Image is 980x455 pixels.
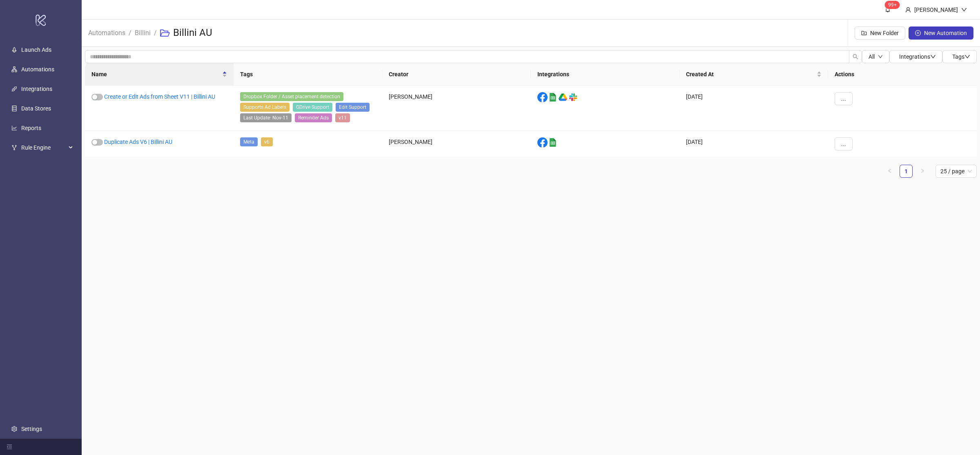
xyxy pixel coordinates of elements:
[905,7,911,13] span: user
[679,131,828,157] div: [DATE]
[841,95,846,102] span: ...
[87,28,127,37] a: Automations
[835,92,853,105] button: ...
[382,86,531,131] div: [PERSON_NAME]
[21,139,66,156] span: Rule Engine
[679,63,828,86] th: Created At
[261,137,273,146] span: v6
[686,70,815,79] span: Created At
[336,103,370,112] span: Edit Support
[899,53,936,60] span: Integrations
[679,86,828,131] div: [DATE]
[240,137,258,146] span: Meta
[841,141,846,147] span: ...
[855,27,905,40] button: New Folder
[104,139,172,145] a: Duplicate Ads V6 | Billini AU
[234,63,382,86] th: Tags
[21,125,41,131] a: Reports
[240,92,343,101] span: Dropbox Folder / Asset placement detection
[915,30,921,36] span: plus-circle
[835,137,853,150] button: ...
[924,30,967,36] span: New Automation
[382,131,531,157] div: [PERSON_NAME]
[853,54,858,60] span: search
[930,54,936,60] span: down
[916,165,929,178] button: right
[295,113,332,122] span: Reminder Ads
[104,93,215,100] a: Create or Edit Ads from Sheet V11 | Billini AU
[909,27,973,40] button: New Automation
[870,30,899,36] span: New Folder
[160,28,170,38] span: folder-open
[240,103,290,112] span: Supports Ad Labels
[21,105,51,112] a: Data Stores
[964,54,970,60] span: down
[21,86,52,92] a: Integrations
[883,165,896,178] li: Previous Page
[935,165,977,178] div: Page Size
[335,113,350,122] span: v11
[21,66,54,73] a: Automations
[878,54,883,59] span: down
[885,7,891,12] span: bell
[883,165,896,178] button: left
[942,50,977,63] button: Tagsdown
[940,165,972,177] span: 25 / page
[885,1,900,9] sup: 1566
[382,63,531,86] th: Creator
[916,165,929,178] li: Next Page
[7,444,12,450] span: menu-fold
[129,20,131,46] li: /
[869,53,875,60] span: All
[861,30,867,36] span: folder-add
[173,27,212,40] h3: Billini AU
[21,46,51,53] a: Launch Ads
[293,103,332,112] span: GDrive Support
[531,63,679,86] th: Integrations
[862,50,889,63] button: Alldown
[133,28,152,37] a: Billini
[154,20,157,46] li: /
[91,70,220,79] span: Name
[900,165,912,177] a: 1
[11,145,17,150] span: fork
[952,53,970,60] span: Tags
[240,113,292,122] span: Last Update: Nov-11
[900,165,913,178] li: 1
[889,50,942,63] button: Integrationsdown
[887,168,892,173] span: left
[920,168,925,173] span: right
[85,63,234,86] th: Name
[961,7,967,13] span: down
[828,63,977,86] th: Actions
[911,5,961,14] div: [PERSON_NAME]
[21,426,42,432] a: Settings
